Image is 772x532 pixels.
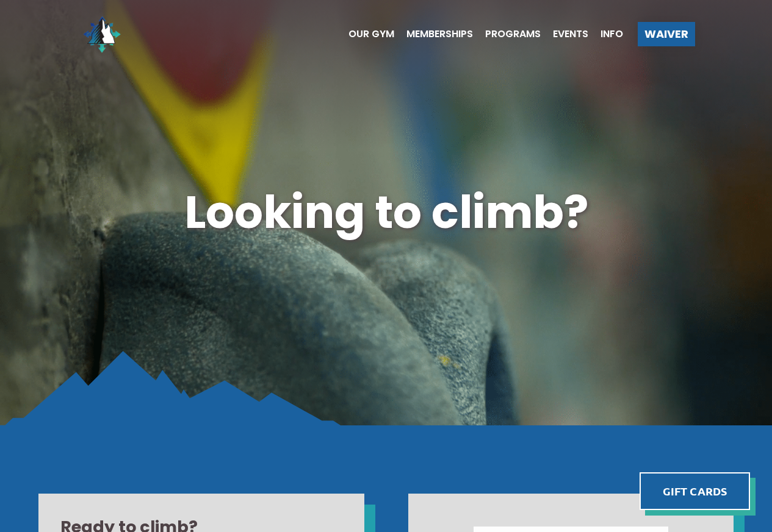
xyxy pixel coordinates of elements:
span: Memberships [406,29,473,39]
span: Events [553,29,588,39]
img: North Wall Logo [78,10,126,59]
span: Our Gym [348,29,394,39]
a: Programs [473,29,541,39]
a: Info [588,29,623,39]
span: Programs [485,29,541,39]
a: Waiver [638,22,695,46]
a: Memberships [394,29,473,39]
a: Events [541,29,588,39]
span: Info [601,29,623,39]
h1: Looking to climb? [38,181,734,244]
a: Our Gym [336,29,394,39]
span: Waiver [644,29,688,40]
